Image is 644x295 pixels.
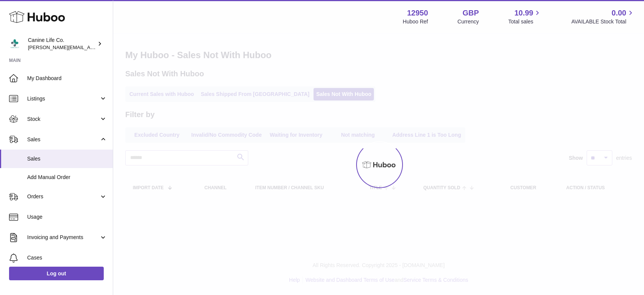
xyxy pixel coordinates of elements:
span: Stock [27,116,99,123]
span: 10.99 [514,8,533,18]
span: Sales [27,155,107,162]
strong: 12950 [407,8,428,18]
a: 0.00 AVAILABLE Stock Total [571,8,635,25]
span: AVAILABLE Stock Total [571,18,635,25]
span: My Dashboard [27,75,107,82]
span: Orders [27,193,99,200]
span: Cases [27,254,107,261]
span: Listings [27,95,99,102]
div: Canine Life Co. [28,37,96,51]
div: Currency [458,18,479,25]
span: Total sales [508,18,542,25]
div: Huboo Ref [403,18,428,25]
a: Log out [9,267,104,280]
strong: GBP [463,8,479,18]
span: 0.00 [612,8,626,18]
span: Invoicing and Payments [27,234,99,241]
span: Usage [27,213,107,221]
span: Sales [27,136,99,143]
a: 10.99 Total sales [508,8,542,25]
img: kevin@clsgltd.co.uk [9,38,20,49]
span: Add Manual Order [27,174,107,181]
span: [PERSON_NAME][EMAIL_ADDRESS][DOMAIN_NAME] [28,44,151,50]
